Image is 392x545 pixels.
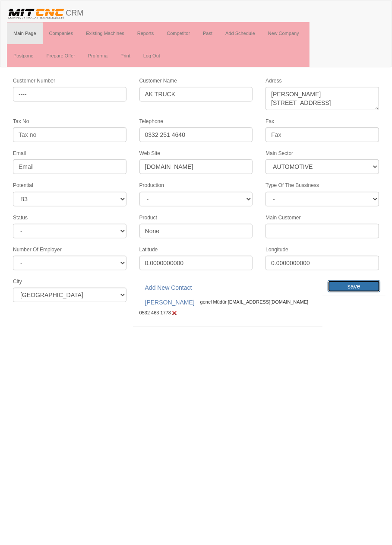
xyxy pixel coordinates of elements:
[266,182,319,189] label: Type Of The Bussiness
[79,22,131,44] a: Existing Machines
[7,7,66,20] img: header.png
[266,118,274,125] label: Fax
[266,150,293,157] label: Main Sector
[82,45,114,67] a: Proforma
[219,22,262,44] a: Add Schedule
[13,159,126,174] input: Email
[0,0,90,22] a: CRM
[13,246,62,253] label: Number Of Employer
[196,22,219,44] a: Past
[13,87,126,101] input: Customer No
[139,182,164,189] label: Production
[43,22,80,44] a: Companies
[266,246,288,253] label: Longitude
[13,214,28,222] label: Status
[266,77,281,85] label: Adress
[160,22,196,44] a: Competitor
[13,150,26,157] label: Email
[13,127,126,142] input: Tax no
[139,118,163,125] label: Telephone
[262,22,306,44] a: New Company
[139,295,200,310] a: [PERSON_NAME]
[114,45,137,67] a: Print
[266,87,379,110] textarea: [PERSON_NAME][STREET_ADDRESS]
[13,77,55,85] label: Customer Number
[266,127,379,142] input: Fax
[171,310,178,317] img: Edit
[137,45,167,67] a: Log Out
[139,150,160,157] label: Web Site
[266,214,300,222] label: Main Customer
[40,45,81,67] a: Prepare Offer
[139,127,253,142] input: Telephone
[13,182,33,189] label: Potential
[139,77,177,85] label: Customer Name
[139,87,253,101] input: Customer Name
[328,280,380,292] input: save
[139,246,158,253] label: Latitude
[139,214,157,222] label: Product
[13,118,29,125] label: Tax No
[131,22,161,44] a: Reports
[139,295,316,317] div: genel Müdür [EMAIL_ADDRESS][DOMAIN_NAME] 0532 463 1778
[13,278,22,285] label: City
[139,280,198,295] a: Add New Contact
[7,22,43,44] a: Main Page
[139,159,253,174] input: Web site
[7,45,40,67] a: Postpone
